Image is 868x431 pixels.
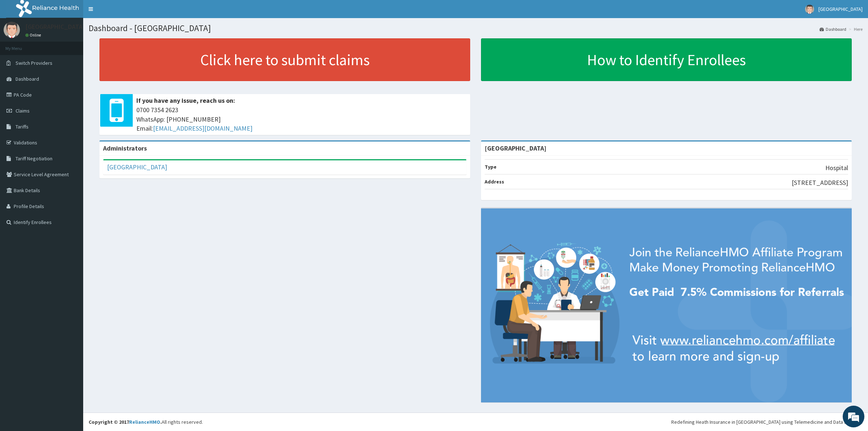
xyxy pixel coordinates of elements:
h1: Dashboard - [GEOGRAPHIC_DATA] [89,24,863,33]
b: Administrators [103,144,147,152]
span: Switch Providers [16,60,52,66]
strong: [GEOGRAPHIC_DATA] [485,144,546,152]
p: [GEOGRAPHIC_DATA] [25,24,85,30]
strong: Copyright © 2017 . [89,419,162,425]
p: [STREET_ADDRESS] [792,178,848,187]
span: Tariffs [16,123,29,130]
div: Redefining Heath Insurance in [GEOGRAPHIC_DATA] using Telemedicine and Data Science! [671,418,863,426]
a: [EMAIL_ADDRESS][DOMAIN_NAME] [153,124,252,132]
span: Dashboard [16,76,39,82]
a: How to Identify Enrollees [481,38,852,81]
img: User Image [805,5,814,14]
span: 0700 7354 2623 WhatsApp: [PHONE_NUMBER] Email: [136,105,467,133]
a: Dashboard [820,26,846,32]
footer: All rights reserved. [83,413,868,431]
span: [GEOGRAPHIC_DATA] [818,6,863,12]
b: Address [485,178,504,185]
a: Online [25,33,43,38]
a: Click here to submit claims [99,38,470,81]
b: Type [485,164,497,170]
li: Here [847,26,863,32]
a: [GEOGRAPHIC_DATA] [107,163,167,171]
span: Claims [16,107,30,114]
img: User Image [4,22,20,38]
a: RelianceHMO [129,419,160,425]
span: Tariff Negotiation [16,155,52,162]
img: provider-team-banner.png [481,208,852,402]
p: Hospital [825,163,848,173]
b: If you have any issue, reach us on: [136,96,235,105]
